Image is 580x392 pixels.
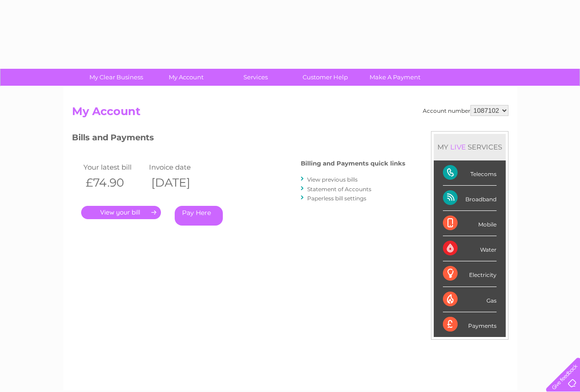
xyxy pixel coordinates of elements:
[443,236,497,261] div: Water
[443,287,497,312] div: Gas
[147,161,213,173] td: Invoice date
[423,105,508,116] div: Account number
[443,211,497,236] div: Mobile
[443,160,497,186] div: Telecoms
[357,69,433,86] a: Make A Payment
[434,134,506,160] div: MY SERVICES
[307,186,371,193] a: Statement of Accounts
[443,186,497,211] div: Broadband
[81,206,161,219] a: .
[72,131,405,147] h3: Bills and Payments
[81,173,147,192] th: £74.90
[301,160,405,167] h4: Billing and Payments quick links
[148,69,224,86] a: My Account
[81,161,147,173] td: Your latest bill
[147,173,213,192] th: [DATE]
[72,105,508,122] h2: My Account
[448,143,468,151] div: LIVE
[443,312,497,337] div: Payments
[218,69,293,86] a: Services
[307,195,366,202] a: Paperless bill settings
[287,69,363,86] a: Customer Help
[175,206,223,226] a: Pay Here
[78,69,154,86] a: My Clear Business
[443,261,497,287] div: Electricity
[307,176,358,183] a: View previous bills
